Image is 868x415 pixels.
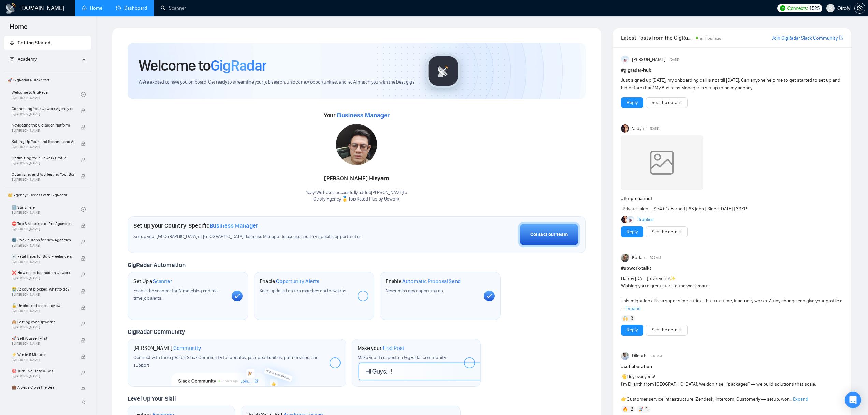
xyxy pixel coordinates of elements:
[631,406,633,413] span: 2
[260,278,320,285] h1: Enable
[623,316,628,321] img: 🙌
[133,278,172,285] h1: Set Up a
[18,40,50,46] span: Getting Started
[12,260,74,264] span: By [PERSON_NAME]
[650,255,661,261] span: 7:09 AM
[12,237,74,243] span: 🌚 Rookie Traps for New Agencies
[209,222,258,229] span: Business Manager
[652,228,682,236] a: See the details
[82,5,102,11] a: homeHome
[621,374,627,380] span: 👋
[306,173,407,184] div: [PERSON_NAME] Hisyam
[12,105,74,112] span: Connecting Your Upwork Agency to GigRadar
[632,352,647,360] span: Dilanth
[133,234,401,240] span: Set up your [GEOGRAPHIC_DATA] or [GEOGRAPHIC_DATA] Business Manager to access country-specific op...
[18,56,37,62] span: Academy
[10,57,14,61] span: fund-projection-screen
[12,309,74,313] span: By [PERSON_NAME]
[386,288,444,294] span: Never miss any opportunities.
[793,396,808,402] span: Expand
[625,306,641,311] span: Expand
[81,338,86,343] span: lock
[854,5,865,11] a: setting
[260,288,347,294] span: Keep updated on top matches and new jobs.
[623,407,628,412] img: 🔥
[650,125,659,132] span: [DATE]
[172,355,302,386] img: slackcommunity-bg.png
[637,216,654,223] a: 3replies
[652,99,682,106] a: See the details
[621,396,627,402] span: 👉
[173,345,201,352] span: Community
[382,345,404,352] span: First Post
[12,325,74,329] span: By [PERSON_NAME]
[12,145,74,149] span: By [PERSON_NAME]
[10,56,37,62] span: Academy
[336,124,377,165] img: 1701001953598-IMG-20231108-WA0002.jpg
[700,36,721,41] span: an hour ago
[12,368,74,374] span: 🎯 Turn “No” into a “Yes”
[621,124,629,133] img: Vadym
[646,325,688,336] button: See the details
[358,355,446,360] span: Make your first post on GigRadar community.
[133,222,258,229] h1: Set up your Country-Specific
[828,6,833,11] span: user
[621,66,843,74] h1: # gigradar-hub
[139,79,415,86] span: We're excited to have you on board. Get ready to streamline your job search, unlock new opportuni...
[632,56,665,63] span: [PERSON_NAME]
[12,129,74,133] span: By [PERSON_NAME]
[139,56,266,75] h1: Welcome to
[670,276,676,281] span: ✨
[646,97,688,108] button: See the details
[621,56,629,64] img: Anisuzzaman Khan
[337,112,389,119] span: Business Manager
[306,190,407,203] div: Yaay! We have successfully added [PERSON_NAME] to
[5,73,90,87] span: 🚀 GigRadar Quick Start
[854,3,865,14] button: setting
[621,97,643,108] button: Reply
[772,34,838,42] a: Join GigRadar Slack Community
[81,207,86,212] span: check-circle
[81,158,86,162] span: lock
[276,278,319,285] span: Opportunity Alerts
[845,392,861,408] div: Open Intercom Messenger
[81,125,86,130] span: lock
[128,328,185,336] span: GigRadar Community
[12,318,74,325] span: 🙈 Getting over Upwork?
[12,87,81,102] a: Welcome to GigRadarBy[PERSON_NAME]
[128,395,176,402] span: Level Up Your Skill
[426,54,460,88] img: gigradar-logo.png
[621,206,747,212] span: - | $54.61k Earned | 63 jobs | Since [DATE] | 33XP
[161,5,186,11] a: searchScanner
[12,122,74,129] span: Navigating the GigRadar Platform
[621,195,843,203] h1: # help-channel
[809,4,820,12] span: 1525
[81,399,88,406] span: double-left
[4,36,91,50] li: Getting Started
[358,345,404,352] h1: Make your
[12,358,74,362] span: By [PERSON_NAME]
[621,363,843,370] h1: # collaboration
[4,22,33,36] span: Home
[12,243,74,248] span: By [PERSON_NAME]
[12,335,74,342] span: 🚀 Sell Yourself First
[81,174,86,179] span: lock
[81,240,86,244] span: lock
[627,326,638,334] a: Reply
[787,4,808,12] span: Connects:
[116,5,147,11] a: dashboardDashboard
[324,112,390,119] span: Your
[81,108,86,113] span: lock
[627,99,638,106] a: Reply
[652,326,682,334] a: See the details
[81,223,86,228] span: lock
[621,276,842,311] span: Happy [DATE], everyone! Wishing you a great start to the week :catt: This might look like a super...
[5,3,16,14] img: logo
[133,288,220,301] span: Enable the scanner for AI matching and real-time job alerts.
[81,371,86,375] span: lock
[12,138,74,145] span: Setting Up Your First Scanner and Auto-Bidder
[632,254,645,262] span: Korlan
[839,35,843,40] span: export
[646,406,648,413] span: 1
[631,315,633,322] span: 3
